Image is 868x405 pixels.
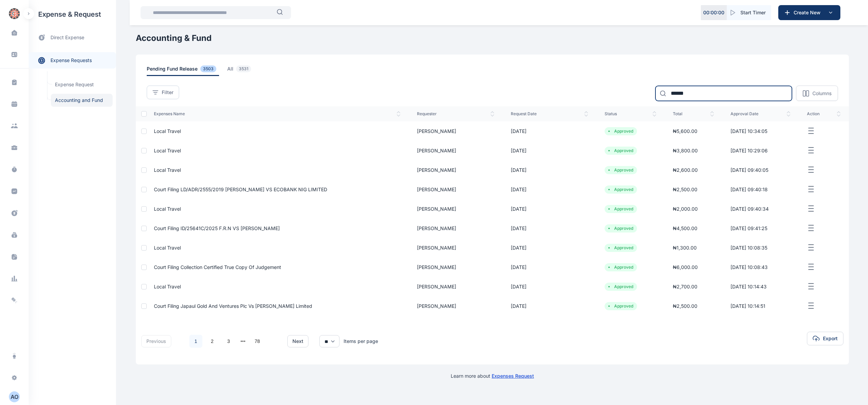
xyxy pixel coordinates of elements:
a: Local Travel [154,148,181,153]
li: 2 [205,334,219,348]
a: Local Travel [154,167,181,173]
td: [DATE] 10:29:06 [722,141,799,160]
td: [DATE] 09:40:05 [722,160,799,180]
a: Expense Request [51,78,113,91]
li: 上一页 [177,336,186,346]
a: all3531 [227,65,262,76]
td: [DATE] 10:14:43 [722,277,799,296]
a: direct expense [29,29,116,47]
button: Create New [778,5,840,20]
p: Columns [812,90,831,97]
li: Approved [607,303,634,309]
li: Approved [607,265,634,270]
span: ₦ 2,500.00 [673,303,697,309]
a: 78 [251,335,264,348]
span: Local Travel [154,284,181,289]
a: Expenses Request [492,373,534,379]
a: Court Filing Japaul Gold And Ventures Plc Vs [PERSON_NAME] Limited [154,303,312,309]
span: ₦ 5,600.00 [673,128,697,134]
span: status [605,111,656,117]
a: 1 [189,335,202,348]
li: 下一页 [267,336,276,346]
button: next [287,335,308,347]
li: Approved [607,245,634,251]
td: [DATE] [503,121,596,141]
span: requester [417,111,494,117]
span: ₦ 3,800.00 [673,148,698,153]
td: [PERSON_NAME] [409,219,503,238]
td: [DATE] 10:34:05 [722,121,799,141]
span: Filter [162,89,173,96]
button: next page [241,336,246,346]
td: [DATE] 09:41:25 [722,219,799,238]
span: action [807,111,841,117]
span: ₦ 2,500.00 [673,186,697,192]
td: [PERSON_NAME] [409,121,503,141]
td: [PERSON_NAME] [409,141,503,160]
span: Create New [791,9,826,16]
li: 向后 3 页 [238,336,248,346]
li: 78 [250,334,264,348]
a: Local Travel [154,128,181,134]
td: [DATE] [503,180,596,199]
h1: Accounting & Fund [136,33,849,44]
td: [PERSON_NAME] [409,180,503,199]
a: Local Travel [154,245,181,251]
td: [DATE] 09:40:34 [722,199,799,219]
span: Start Timer [740,9,766,16]
span: expenses Name [154,111,401,117]
td: [DATE] 10:08:35 [722,238,799,257]
span: 3531 [236,65,251,72]
td: [PERSON_NAME] [409,257,503,277]
td: [PERSON_NAME] [409,296,503,316]
td: [DATE] [503,257,596,277]
span: ₦ 1,300.00 [673,245,697,251]
li: Approved [607,187,634,192]
span: ₦ 2,000.00 [673,206,698,212]
td: [DATE] [503,141,596,160]
a: Court Filing ID/25641C/2025 F.R.N VS [PERSON_NAME] [154,225,280,231]
li: Approved [607,226,634,231]
a: 3 [222,335,235,348]
li: 1 [189,334,203,348]
td: [PERSON_NAME] [409,199,503,219]
td: [PERSON_NAME] [409,277,503,296]
td: [DATE] [503,160,596,180]
p: Learn more about [451,373,534,379]
td: [DATE] 10:14:51 [722,296,799,316]
span: ₦ 4,500.00 [673,225,697,231]
td: [DATE] [503,238,596,257]
a: expense requests [29,52,116,69]
li: Approved [607,284,634,289]
td: [DATE] [503,219,596,238]
button: Start Timer [727,5,771,20]
td: [PERSON_NAME] [409,160,503,180]
a: Local Travel [154,206,181,212]
span: ₦ 2,600.00 [673,167,698,173]
a: Accounting and Fund [51,94,113,107]
p: 00 : 00 : 00 [703,9,724,16]
li: Approved [607,148,634,153]
a: Court Filing Collection Certified true copy Of Judgement [154,264,281,270]
div: Items per page [344,338,378,345]
button: AO [9,391,20,402]
button: Columns [796,86,838,101]
li: Approved [607,129,634,134]
td: [DATE] 10:08:43 [722,257,799,277]
a: Court Filing LD/ADR/2555/2019 [PERSON_NAME] VS ECOBANK NIG LIMITED [154,186,327,192]
span: 3503 [200,65,216,72]
span: ₦ 2,700.00 [673,284,697,289]
div: expense requests [29,47,116,69]
button: AO [4,391,25,402]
